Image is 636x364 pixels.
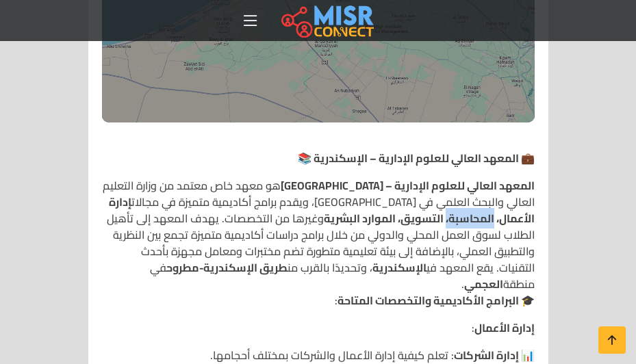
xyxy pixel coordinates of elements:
[464,274,503,294] strong: العجمي
[474,317,535,338] strong: إدارة الأعمال
[102,320,535,336] p: :
[281,3,373,38] img: main.misr_connect
[109,192,535,229] strong: إدارة الأعمال، المحاسبة، التسويق، الموارد البشرية
[102,347,535,363] p: : تعلم كيفية إدارة الأعمال والشركات بمختلف أحجامها.
[372,257,427,278] strong: الإسكندرية
[298,148,535,168] strong: 💼 المعهد العالي للعلوم الإدارية – الإسكندرية 📚
[281,175,535,196] strong: المعهد العالي للعلوم الإدارية – [GEOGRAPHIC_DATA]
[102,292,535,309] p: :
[338,290,535,311] strong: 🎓 البرامج الأكاديمية والتخصصات المتاحة
[102,177,535,292] p: هو معهد خاص معتمد من وزارة التعليم العالي والبحث العلمي في [GEOGRAPHIC_DATA]، ويقدم برامج أكاديمي...
[166,257,288,278] strong: طريق الإسكندرية-مطروح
